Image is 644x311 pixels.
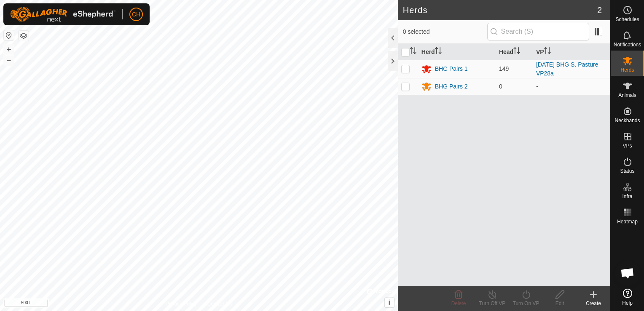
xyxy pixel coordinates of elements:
[615,260,640,286] div: Open chat
[623,143,632,148] span: VPs
[544,48,551,55] p-sorticon: Activate to sort
[543,300,577,307] div: Edit
[533,78,610,95] td: -
[577,300,610,307] div: Create
[622,300,633,306] span: Help
[385,298,394,307] button: i
[618,93,636,98] span: Animals
[533,44,610,60] th: VP
[4,55,14,65] button: –
[4,30,14,40] button: Reset Map
[499,83,502,90] span: 0
[4,44,14,54] button: +
[435,64,468,73] div: BHG Pairs 1
[614,42,641,47] span: Notifications
[513,48,520,55] p-sorticon: Activate to sort
[410,48,416,55] p-sorticon: Activate to sort
[389,299,390,306] span: i
[487,23,589,40] input: Search (S)
[509,300,543,307] div: Turn On VP
[403,27,487,36] span: 0 selected
[496,44,533,60] th: Head
[615,17,639,22] span: Schedules
[19,31,29,41] button: Map Layers
[611,285,644,309] a: Help
[10,7,115,22] img: Gallagher Logo
[207,300,232,308] a: Contact Us
[418,44,496,60] th: Herd
[435,48,442,55] p-sorticon: Activate to sort
[435,82,468,91] div: BHG Pairs 2
[620,169,634,174] span: Status
[166,300,197,308] a: Privacy Policy
[597,4,602,16] span: 2
[451,300,466,306] span: Delete
[620,67,634,72] span: Herds
[403,5,597,15] h2: Herds
[622,194,632,199] span: Infra
[617,219,638,224] span: Heatmap
[499,65,509,72] span: 149
[536,61,598,77] a: [DATE] BHG S. Pasture VP28a
[475,300,509,307] div: Turn Off VP
[132,10,140,19] span: CH
[614,118,640,123] span: Neckbands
